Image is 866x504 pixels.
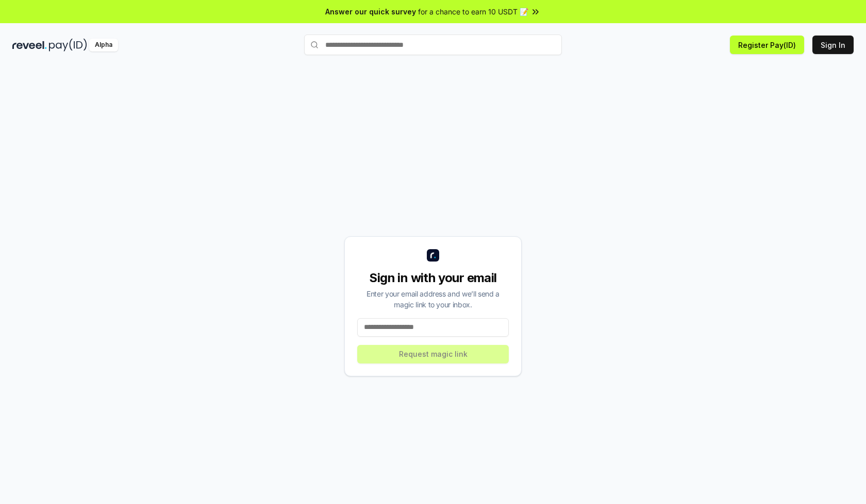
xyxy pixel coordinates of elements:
span: for a chance to earn 10 USDT 📝 [418,6,528,17]
div: Sign in with your email [357,270,509,286]
span: Answer our quick survey [325,6,416,17]
img: logo_small [427,249,439,262]
div: Alpha [89,39,118,51]
button: Sign In [812,36,854,54]
img: reveel_dark [12,39,47,51]
img: pay_id [49,39,87,51]
div: Enter your email address and we’ll send a magic link to your inbox. [357,288,509,310]
button: Register Pay(ID) [730,36,804,54]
